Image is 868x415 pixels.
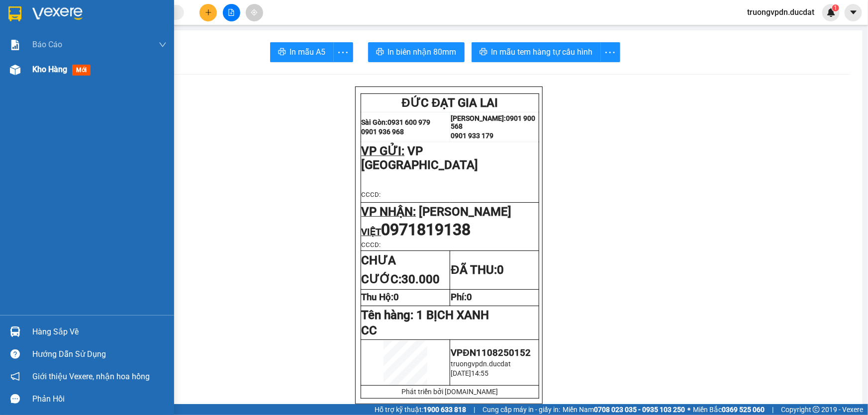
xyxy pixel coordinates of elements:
strong: 0708 023 035 - 0935 103 250 [594,406,685,414]
strong: Phí: [451,292,472,303]
span: Báo cáo [32,38,62,51]
span: question-circle [10,349,20,359]
strong: CHƯA CƯỚC: [362,253,440,286]
span: message [10,394,20,404]
span: VPĐN1108250152 [451,347,530,358]
span: CCCD: [362,191,381,198]
strong: 0369 525 060 [722,406,765,414]
span: In mẫu tem hàng tự cấu hình [491,46,593,58]
strong: 0901 900 568 [451,114,535,130]
button: printerIn mẫu A5 [270,42,334,62]
span: plus [205,9,212,16]
span: In mẫu A5 [290,46,326,58]
span: copyright [813,406,820,413]
span: printer [480,48,487,57]
span: Miền Bắc [693,404,765,415]
span: VIỆT [362,227,382,238]
img: icon-new-feature [827,8,836,17]
span: caret-down [849,8,858,17]
span: notification [10,372,20,381]
span: VP NHẬN: [362,205,416,219]
span: Tên hàng: [362,308,489,322]
span: 14:55 [471,369,488,377]
button: aim [246,4,263,21]
span: mới [72,65,91,76]
span: VP [GEOGRAPHIC_DATA] [6,62,123,90]
span: ĐỨC ĐẠT GIA LAI [39,9,136,23]
button: file-add [223,4,240,21]
span: down [159,41,167,49]
strong: [PERSON_NAME]: [89,28,151,37]
button: more [600,42,620,62]
strong: ĐÃ THU: [451,263,503,277]
strong: 0901 900 568 [89,28,169,47]
span: ⚪️ [687,408,690,412]
span: Hỗ trợ kỹ thuật: [375,404,466,415]
span: CC [362,324,378,337]
button: printerIn mẫu tem hàng tự cấu hình [472,42,601,62]
button: caret-down [845,4,862,21]
span: [PERSON_NAME] [419,205,512,219]
strong: 0901 933 179 [451,132,493,140]
span: VP [GEOGRAPHIC_DATA] [362,144,479,172]
strong: 0931 600 979 [36,33,85,42]
strong: 1900 633 818 [423,406,466,414]
span: 0971819138 [382,220,471,239]
span: CCCD: [362,241,381,249]
span: printer [376,48,384,57]
span: Kho hàng [32,65,67,74]
strong: Thu Hộ: [362,292,399,303]
span: 0 [497,263,504,277]
span: Giới thiệu Vexere, nhận hoa hồng [32,370,150,383]
span: VP GỬI: [6,62,50,76]
span: printer [278,48,286,57]
img: warehouse-icon [10,327,20,337]
span: [DATE] [451,369,471,377]
span: Miền Nam [563,404,685,415]
img: solution-icon [10,40,20,50]
span: 1 BỊCH XANH [417,308,489,322]
strong: Sài Gòn: [6,33,36,42]
span: more [334,46,353,59]
span: VP GỬI: [362,144,405,158]
img: warehouse-icon [10,65,20,75]
td: Phát triển bởi [DOMAIN_NAME] [361,385,539,398]
strong: 0931 600 979 [388,118,431,126]
span: truongvpdn.ducdat [451,360,511,368]
button: more [333,42,353,62]
strong: 0901 933 179 [89,48,137,58]
strong: 0901 936 968 [6,44,55,53]
sup: 1 [832,4,839,11]
strong: [PERSON_NAME]: [451,114,506,122]
div: Hàng sắp về [32,325,167,339]
span: | [772,404,773,415]
span: 30.000 [402,272,440,286]
span: 0 [394,292,399,303]
span: | [474,404,475,415]
strong: 0901 936 968 [362,128,404,136]
button: printerIn biên nhận 80mm [368,42,465,62]
span: Cung cấp máy in - giấy in: [482,404,560,415]
span: truongvpdn.ducdat [739,6,822,18]
div: Phản hồi [32,392,167,407]
div: Hướng dẫn sử dụng [32,347,167,362]
span: aim [251,9,258,16]
span: more [601,46,620,59]
span: 0 [467,292,472,303]
span: 1 [834,4,837,11]
span: file-add [228,9,235,16]
span: ĐỨC ĐẠT GIA LAI [402,96,498,110]
img: logo-vxr [8,6,21,21]
span: In biên nhận 80mm [388,46,457,58]
strong: Sài Gòn: [362,118,388,126]
button: plus [199,4,217,21]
